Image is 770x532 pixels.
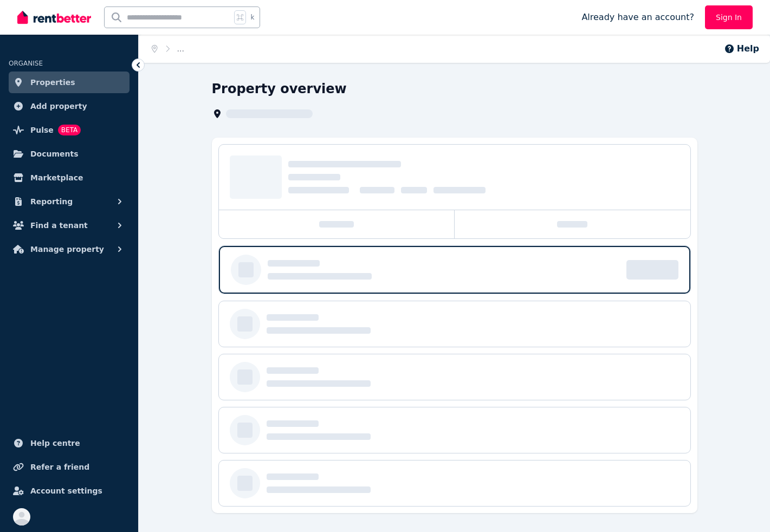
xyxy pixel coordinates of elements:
[139,35,197,63] nav: Breadcrumb
[9,72,130,93] a: Properties
[30,437,80,450] span: Help centre
[9,60,43,67] span: ORGANISE
[9,456,130,478] a: Refer a friend
[705,5,753,29] a: Sign In
[30,460,89,473] span: Refer a friend
[30,219,88,232] span: Find a tenant
[30,171,83,184] span: Marketplace
[212,80,347,98] h1: Property overview
[30,124,54,137] span: Pulse
[9,119,130,141] a: PulseBETA
[9,432,130,454] a: Help centre
[9,480,130,502] a: Account settings
[17,9,91,25] img: RentBetter
[9,215,130,236] button: Find a tenant
[30,484,102,497] span: Account settings
[30,147,79,160] span: Documents
[177,44,184,53] span: ...
[30,243,104,256] span: Manage property
[9,238,130,260] button: Manage property
[30,100,87,113] span: Add property
[724,42,759,55] button: Help
[30,76,75,89] span: Properties
[58,125,81,135] span: BETA
[9,167,130,189] a: Marketplace
[9,143,130,165] a: Documents
[9,95,130,117] a: Add property
[250,13,254,22] span: k
[581,11,694,24] span: Already have an account?
[30,195,73,208] span: Reporting
[9,191,130,212] button: Reporting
